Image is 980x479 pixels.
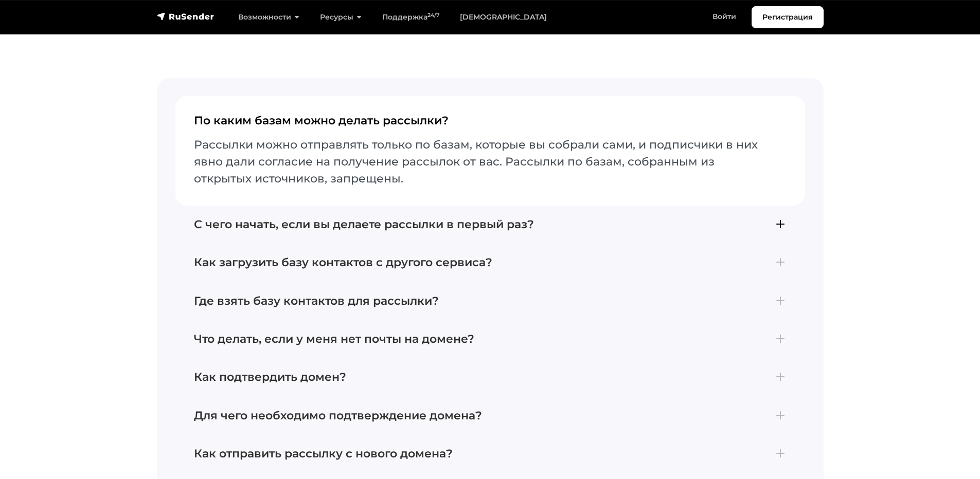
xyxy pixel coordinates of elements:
[194,294,787,308] h4: Где взять базу контактов для рассылки?
[228,7,310,28] a: Возможности
[157,11,215,22] img: RuSender
[450,7,557,28] a: [DEMOGRAPHIC_DATA]
[194,447,787,460] h4: Как отправить рассылку с нового домена?
[427,12,439,19] sup: 24/7
[702,6,746,27] a: Войти
[752,6,824,28] a: Регистрация
[194,371,787,384] h4: Как подтвердить домен?
[194,218,787,231] h4: С чего начать, если вы делаете рассылки в первый раз?
[194,136,787,187] p: Рассылки можно отправлять только по базам, которые вы собрали сами, и подписчики в них явно дали ...
[194,256,787,269] h4: Как загрузить базу контактов с другого сервиса?
[194,333,787,346] h4: Что делать, если у меня нет почты на домене?
[194,409,787,422] h4: Для чего необходимо подтверждение домена?
[194,114,787,136] h4: По каким базам можно делать рассылки?
[310,7,372,28] a: Ресурсы
[372,7,450,28] a: Поддержка24/7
